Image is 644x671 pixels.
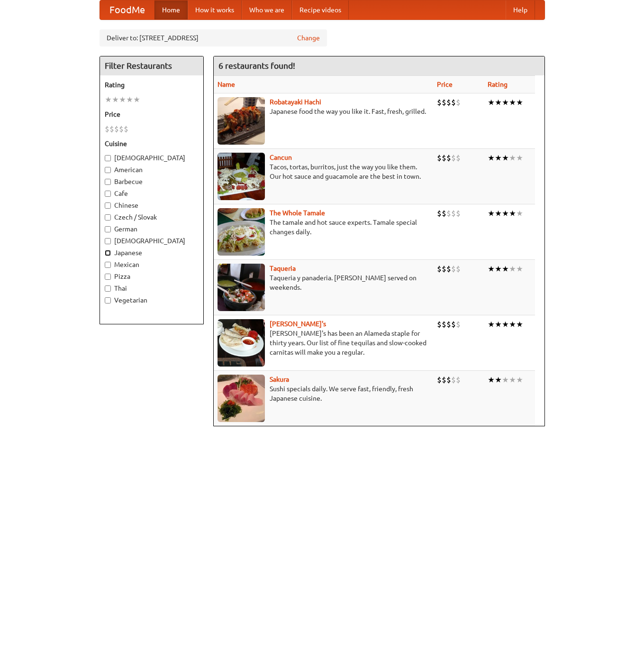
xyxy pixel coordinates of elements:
[509,264,516,274] li: ★
[270,265,296,272] b: Taqueria
[105,179,111,185] input: Barbecue
[488,319,495,330] li: ★
[456,208,461,219] li: $
[437,375,442,385] li: $
[502,264,509,274] li: ★
[105,272,199,281] label: Pizza
[105,80,199,90] h5: Rating
[509,208,516,219] li: ★
[502,153,509,163] li: ★
[451,319,456,330] li: $
[218,319,265,367] img: pedros.jpg
[502,208,509,219] li: ★
[100,29,327,46] div: Deliver to: [STREET_ADDRESS]
[437,81,453,88] a: Price
[270,376,289,383] a: Sakura
[105,214,111,221] input: Czech / Slovak
[437,153,442,163] li: $
[446,208,451,219] li: $
[105,248,199,257] label: Japanese
[105,139,199,148] h5: Cuisine
[105,155,111,161] input: [DEMOGRAPHIC_DATA]
[188,0,242,19] a: How it works
[105,110,199,119] h5: Price
[516,319,523,330] li: ★
[105,285,111,292] input: Thai
[502,319,509,330] li: ★
[105,260,199,269] label: Mexican
[218,375,265,422] img: sakura.jpg
[437,319,442,330] li: $
[218,218,429,237] p: The tamale and hot sauce experts. Tamale special changes daily.
[488,81,508,88] a: Rating
[495,375,502,385] li: ★
[446,153,451,163] li: $
[442,319,446,330] li: $
[495,208,502,219] li: ★
[124,124,128,134] li: $
[218,329,429,357] p: [PERSON_NAME]'s has been an Alameda staple for thirty years. Our list of fine tequilas and slow-c...
[100,56,203,75] h4: Filter Restaurants
[446,375,451,385] li: $
[516,97,523,108] li: ★
[509,319,516,330] li: ★
[105,236,199,246] label: [DEMOGRAPHIC_DATA]
[218,61,295,70] ng-pluralize: 6 restaurants found!
[218,107,429,116] p: Japanese food the way you like it. Fast, fresh, grilled.
[242,0,292,19] a: Who we are
[495,319,502,330] li: ★
[105,295,199,305] label: Vegetarian
[506,0,535,19] a: Help
[100,0,154,19] a: FoodMe
[105,167,111,173] input: American
[509,375,516,385] li: ★
[105,177,199,186] label: Barbecue
[446,264,451,274] li: $
[509,153,516,163] li: ★
[488,264,495,274] li: ★
[105,153,199,163] label: [DEMOGRAPHIC_DATA]
[451,153,456,163] li: $
[112,94,119,105] li: ★
[105,94,112,105] li: ★
[105,224,199,234] label: German
[495,153,502,163] li: ★
[442,208,446,219] li: $
[516,375,523,385] li: ★
[495,97,502,108] li: ★
[509,97,516,108] li: ★
[442,97,446,108] li: $
[270,154,292,161] b: Cancun
[105,262,111,268] input: Mexican
[456,97,461,108] li: $
[456,319,461,330] li: $
[105,191,111,197] input: Cafe
[105,202,111,209] input: Chinese
[105,250,111,256] input: Japanese
[437,97,442,108] li: $
[488,208,495,219] li: ★
[105,226,111,232] input: German
[218,81,235,88] a: Name
[292,0,349,19] a: Recipe videos
[516,264,523,274] li: ★
[270,320,326,328] a: [PERSON_NAME]'s
[270,209,325,217] a: The Whole Tamale
[516,208,523,219] li: ★
[105,212,199,222] label: Czech / Slovak
[105,165,199,175] label: American
[218,97,265,145] img: robatayaki.jpg
[105,201,199,210] label: Chinese
[297,33,320,43] a: Change
[446,97,451,108] li: $
[495,264,502,274] li: ★
[488,153,495,163] li: ★
[270,98,321,106] a: Robatayaki Hachi
[451,208,456,219] li: $
[502,375,509,385] li: ★
[456,264,461,274] li: $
